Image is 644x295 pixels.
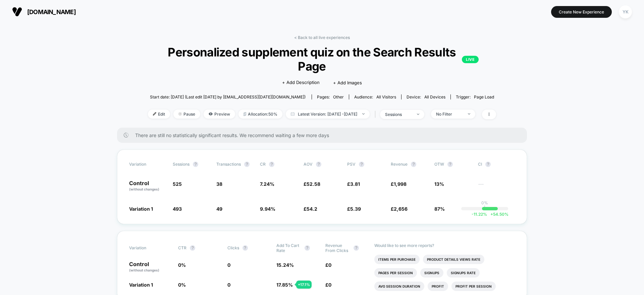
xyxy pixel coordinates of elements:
[216,162,241,167] span: Transactions
[294,35,350,40] a: < Back to all live experiences
[178,282,186,288] span: 0 %
[350,181,360,187] span: 3.81
[276,282,293,288] span: 17.85 %
[347,181,360,187] span: £
[291,112,294,116] img: calendar
[350,206,361,212] span: 5.39
[325,243,350,253] span: Revenue From Clicks
[129,261,171,273] p: Control
[129,162,166,167] span: Variation
[385,112,412,117] div: sessions
[391,162,408,167] span: Revenue
[420,268,443,278] li: Signups
[129,268,159,272] span: (without changes)
[391,206,408,212] span: £
[129,180,166,192] p: Control
[304,206,317,212] span: £
[328,262,331,268] span: 0
[359,162,364,167] button: ?
[316,162,321,167] button: ?
[333,80,362,85] span: + Add Images
[551,6,612,18] button: Create New Experience
[376,94,396,99] span: All Visitors
[129,187,159,191] span: (without changes)
[216,181,222,187] span: 38
[436,112,463,117] div: No Filter
[484,205,485,210] p: |
[269,162,274,167] button: ?
[178,245,186,250] span: CTR
[619,5,632,18] div: YK
[391,181,407,187] span: £
[227,262,230,268] span: 0
[434,181,444,187] span: 13%
[373,110,380,119] span: |
[333,94,344,99] span: other
[260,181,274,187] span: 7.24 %
[173,110,200,119] span: Pause
[216,206,222,212] span: 49
[374,282,424,291] li: Avg Session Duration
[447,268,480,278] li: Signups Rate
[374,268,417,278] li: Pages Per Session
[451,282,496,291] li: Profit Per Session
[282,79,320,86] span: + Add Description
[193,162,198,167] button: ?
[244,112,246,116] img: rebalance
[165,45,479,73] span: Personalized supplement quiz on the Search Results Page
[354,94,396,99] div: Audience:
[347,206,361,212] span: £
[468,113,470,115] img: end
[173,162,190,167] span: Sessions
[354,245,359,251] button: ?
[178,112,182,116] img: end
[417,114,419,115] img: end
[260,162,266,167] span: CR
[394,206,408,212] span: 2,656
[10,6,78,17] button: [DOMAIN_NAME]
[307,181,320,187] span: 52.58
[394,181,407,187] span: 1,998
[456,94,494,99] div: Trigger:
[173,206,182,212] span: 493
[478,162,515,167] span: CI
[135,132,514,138] span: There are still no statistically significant results. We recommend waiting a few more days
[129,282,153,288] span: Variation 1
[307,206,317,212] span: 54.2
[178,262,186,268] span: 0 %
[150,94,306,99] span: Start date: [DATE] (Last edit [DATE] by [EMAIL_ADDRESS][DATE][DOMAIN_NAME])
[434,206,445,212] span: 87%
[260,206,275,212] span: 9.94 %
[173,181,182,187] span: 525
[276,262,294,268] span: 15.24 %
[325,262,331,268] span: £
[328,282,331,288] span: 0
[129,206,153,212] span: Variation 1
[474,94,494,99] span: Page Load
[374,255,420,264] li: Items Per Purchase
[401,94,450,99] span: Device:
[286,110,370,119] span: Latest Version: [DATE] - [DATE]
[296,281,312,289] div: + 17.1 %
[304,162,313,167] span: AOV
[362,113,365,115] img: end
[487,212,508,217] span: 54.50 %
[204,110,235,119] span: Preview
[428,282,448,291] li: Profit
[12,7,22,17] img: Visually logo
[227,245,239,250] span: Clicks
[243,245,248,251] button: ?
[153,112,156,116] img: edit
[411,162,416,167] button: ?
[434,162,471,167] span: OTW
[478,182,515,192] span: ---
[472,212,487,217] span: -11.22 %
[317,94,344,99] div: Pages:
[227,282,230,288] span: 0
[462,56,479,63] p: LIVE
[304,181,320,187] span: £
[325,282,331,288] span: £
[447,162,453,167] button: ?
[190,245,195,251] button: ?
[27,8,76,15] span: [DOMAIN_NAME]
